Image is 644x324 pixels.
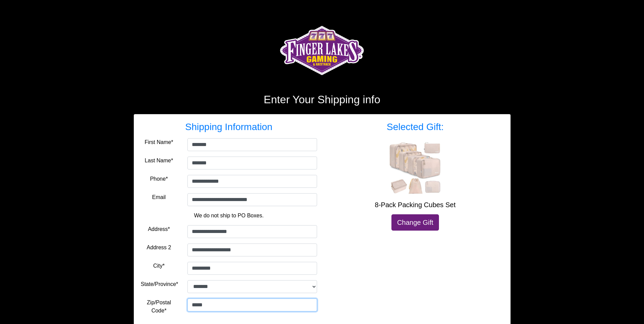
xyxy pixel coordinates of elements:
label: First Name* [145,138,173,146]
p: We do not ship to PO Boxes. [146,212,312,220]
h3: Selected Gift: [327,121,503,133]
label: State/Province* [141,280,178,288]
a: Change Gift [391,214,439,231]
label: Phone* [150,175,168,183]
label: Email [152,193,166,201]
img: Logo [278,17,366,85]
h5: 8-Pack Packing Cubes Set [327,201,503,209]
h2: Enter Your Shipping info [134,93,511,106]
img: 8-Pack Packing Cubes Set [388,141,442,195]
h3: Shipping Information [141,121,317,133]
label: Last Name* [145,157,173,165]
label: City* [153,262,165,270]
label: Address* [148,225,170,233]
label: Address 2 [147,244,171,252]
label: Zip/Postal Code* [141,299,177,315]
